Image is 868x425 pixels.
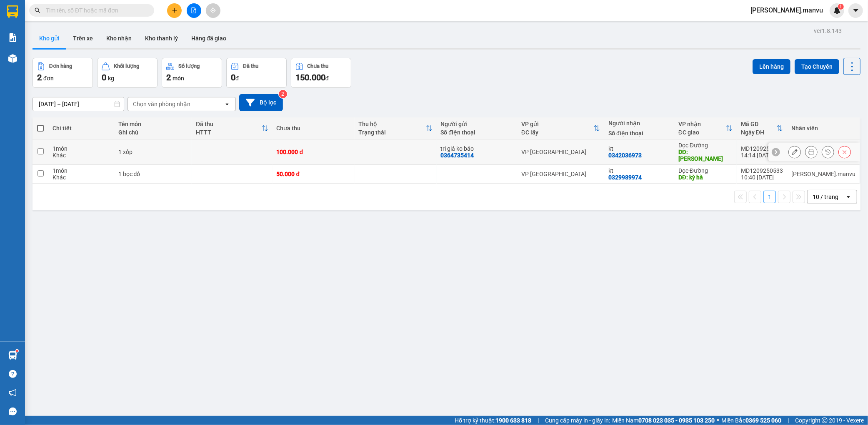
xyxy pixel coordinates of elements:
[53,125,110,132] div: Chi tiết
[741,121,776,127] div: Mã GD
[833,7,841,14] img: icon-new-feature
[608,145,670,152] div: kt
[191,7,197,13] span: file-add
[678,167,733,174] div: Dọc Đường
[100,28,138,48] button: Kho nhận
[172,7,178,13] span: plus
[721,416,781,425] span: Miền Bắc
[53,145,110,152] div: 1 món
[744,5,830,15] span: [PERSON_NAME].manvu
[279,90,287,98] sup: 2
[678,121,726,127] div: VP nhận
[9,408,17,415] span: message
[224,101,230,107] svg: open
[167,3,182,18] button: plus
[178,63,200,69] div: Số lượng
[441,129,513,136] div: Số điện thoại
[33,97,124,111] input: Select a date range.
[791,171,855,177] div: nguyen.manvu
[538,416,539,425] span: |
[788,146,801,158] div: Sửa đơn hàng
[49,63,72,69] div: Đơn hàng
[741,152,783,159] div: 14:14 [DATE]
[839,4,842,10] span: 1
[226,58,287,88] button: Đã thu0đ
[678,142,733,149] div: Dọc Đường
[612,416,715,425] span: Miền Nam
[608,152,642,159] div: 0342036973
[291,58,351,88] button: Chưa thu150.000đ
[359,121,426,127] div: Thu hộ
[355,117,437,139] th: Toggle SortBy
[166,72,171,82] span: 2
[741,167,783,174] div: MD1209250533
[8,33,17,42] img: solution-icon
[678,174,733,181] div: DĐ: kỳ hà
[277,125,350,132] div: Chưa thu
[814,26,842,35] div: ver 1.8.143
[114,63,139,69] div: Khối lượng
[37,72,42,82] span: 2
[118,129,188,136] div: Ghi chú
[235,75,239,82] span: đ
[118,149,188,155] div: 1 xốp
[210,7,216,13] span: aim
[187,3,201,18] button: file-add
[678,149,733,162] div: DĐ: k thịnh
[608,120,670,127] div: Người nhận
[608,130,670,137] div: Số điện thoại
[791,125,855,132] div: Nhân viên
[133,100,190,108] div: Chọn văn phòng nhận
[173,75,184,82] span: món
[4,50,97,62] li: [PERSON_NAME]
[521,121,593,127] div: VP gửi
[231,72,235,82] span: 0
[102,72,106,82] span: 0
[53,167,110,174] div: 1 món
[243,63,258,69] div: Đã thu
[795,59,839,74] button: Tạo Chuyến
[848,3,863,18] button: caret-down
[138,28,185,48] button: Kho thanh lý
[813,193,838,201] div: 10 / trang
[741,145,783,152] div: MD1209250544
[608,174,642,181] div: 0329989974
[66,28,100,48] button: Trên xe
[9,389,17,397] span: notification
[33,28,66,48] button: Kho gửi
[741,129,776,136] div: Ngày ĐH
[753,59,790,74] button: Lên hàng
[745,417,781,424] strong: 0369 525 060
[16,350,18,352] sup: 1
[4,62,97,73] li: In ngày: 14:14 12/09
[495,417,531,424] strong: 1900 633 818
[852,7,860,14] span: caret-down
[521,171,600,177] div: VP [GEOGRAPHIC_DATA]
[674,117,737,139] th: Toggle SortBy
[53,174,110,181] div: Khác
[239,94,283,111] button: Bộ lọc
[741,174,783,181] div: 10:40 [DATE]
[35,7,40,13] span: search
[455,416,531,425] span: Hỗ trợ kỹ thuật:
[162,58,222,88] button: Số lượng2món
[308,63,329,69] div: Chưa thu
[608,167,670,174] div: kt
[359,129,426,136] div: Trạng thái
[638,417,715,424] strong: 0708 023 035 - 0935 103 250
[521,149,600,155] div: VP [GEOGRAPHIC_DATA]
[325,75,329,82] span: đ
[185,28,233,48] button: Hàng đã giao
[845,194,852,200] svg: open
[545,416,610,425] span: Cung cấp máy in - giấy in:
[46,6,144,15] input: Tìm tên, số ĐT hoặc mã đơn
[196,121,262,127] div: Đã thu
[33,58,93,88] button: Đơn hàng2đơn
[763,191,776,203] button: 1
[441,121,513,127] div: Người gửi
[295,72,325,82] span: 150.000
[678,129,726,136] div: ĐC giao
[8,54,17,63] img: warehouse-icon
[7,5,18,18] img: logo-vxr
[206,3,220,18] button: aim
